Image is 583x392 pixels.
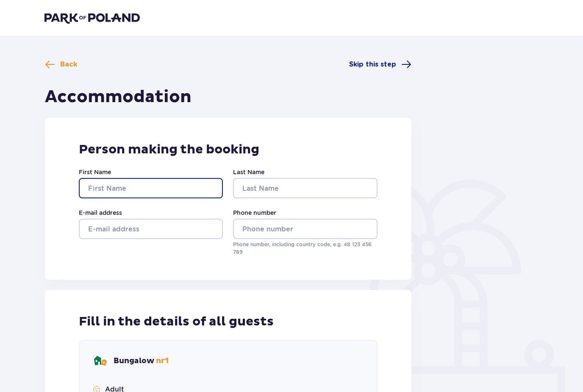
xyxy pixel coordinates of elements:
[156,356,169,366] span: nr 1
[79,219,223,239] input: E-mail address
[45,59,77,70] a: Back
[93,354,107,368] img: bungalows Icon
[44,12,140,24] img: Park of Poland logo
[60,60,77,69] span: Back
[349,60,396,69] span: Skip this step
[349,59,411,70] a: Skip this step
[79,178,223,198] input: First Name
[79,209,122,217] label: E-mail address
[233,241,377,256] p: Phone number, including country code, e.g. 48 ​123 ​456 ​789
[79,142,378,158] p: Person making the booking
[233,178,377,198] input: Last Name
[45,86,192,108] h1: Accommodation
[233,219,377,239] input: Phone number
[233,209,276,217] label: Phone number
[114,356,169,366] p: Bungalow
[79,168,111,176] label: First Name
[79,314,274,330] p: Fill in the details of all guests
[233,168,264,176] label: Last Name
